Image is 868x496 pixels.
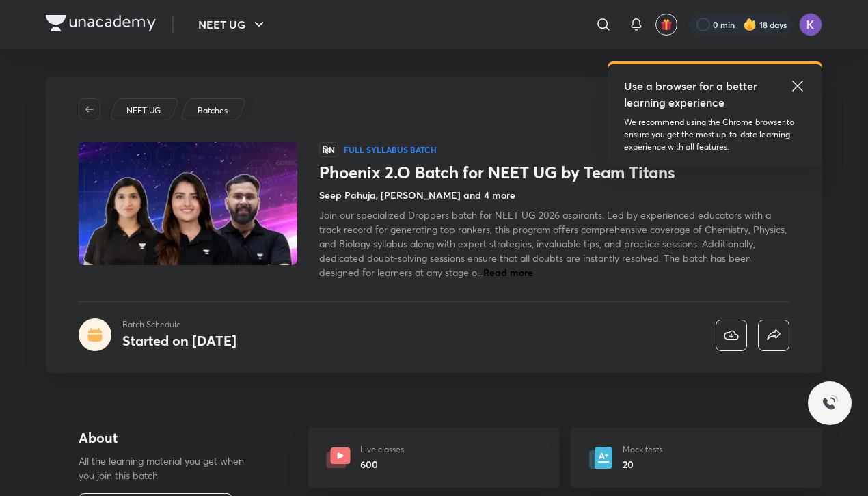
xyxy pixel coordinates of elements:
[77,141,299,266] img: Thumbnail
[319,208,787,279] span: Join our specialized Droppers batch for NEET UG 2026 aspirants. Led by experienced educators with...
[319,188,515,202] h4: Seep Pahuja, [PERSON_NAME] and 4 more
[122,331,236,350] h4: Started on [DATE]
[655,14,677,36] button: avatar
[344,144,437,155] p: Full Syllabus Batch
[360,457,404,471] h6: 600
[195,105,230,117] a: Batches
[79,428,265,448] h4: About
[624,78,760,111] h5: Use a browser for a better learning experience
[624,116,806,153] p: We recommend using the Chrome browser to ensure you get the most up-to-date learning experience w...
[660,18,673,31] img: avatar
[46,15,156,31] img: Company Logo
[822,395,838,411] img: ttu
[623,457,662,471] h6: 20
[360,443,404,456] p: Live classes
[483,266,533,279] span: Read more
[799,13,822,36] img: Koyna Rana
[122,318,236,331] p: Batch Schedule
[124,105,163,117] a: NEET UG
[319,142,338,157] span: हिN
[126,105,161,117] p: NEET UG
[198,105,228,117] p: Batches
[743,18,757,31] img: streak
[46,15,156,35] a: Company Logo
[190,11,275,38] button: NEET UG
[319,163,789,182] h1: Phoenix 2.O Batch for NEET UG by Team Titans
[79,454,255,482] p: All the learning material you get when you join this batch
[623,443,662,456] p: Mock tests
